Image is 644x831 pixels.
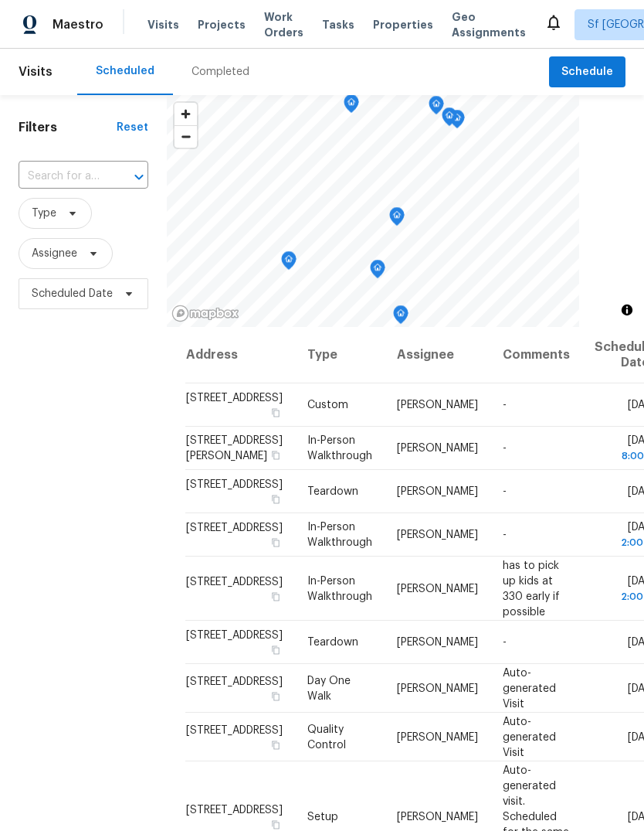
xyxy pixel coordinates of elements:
[503,637,507,648] span: -
[186,576,283,587] span: [STREET_ADDRESS]
[344,94,359,118] div: Map marker
[175,125,197,148] button: Zoom out
[373,17,433,32] span: Properties
[307,522,372,548] span: In-Person Walkthrough
[186,523,283,533] span: [STREET_ADDRESS]
[269,492,283,506] button: Copy Address
[397,530,478,540] span: [PERSON_NAME]
[186,676,283,686] span: [STREET_ADDRESS]
[503,667,556,709] span: Auto-generated Visit
[295,327,385,383] th: Type
[269,643,283,657] button: Copy Address
[128,166,150,188] button: Open
[307,486,358,497] span: Teardown
[490,327,582,383] th: Comments
[307,575,372,601] span: In-Person Walkthrough
[32,246,77,261] span: Assignee
[503,443,507,454] span: -
[618,301,636,319] button: Toggle attribution
[307,811,338,822] span: Setup
[503,716,556,758] span: Auto-generated Visit
[622,301,632,318] span: Toggle attribution
[307,675,351,701] span: Day One Walk
[561,63,613,82] span: Schedule
[397,683,478,693] span: [PERSON_NAME]
[185,327,295,383] th: Address
[397,583,478,594] span: [PERSON_NAME]
[186,479,283,490] span: [STREET_ADDRESS]
[19,120,117,135] h1: Filters
[503,400,507,410] span: -
[186,393,283,404] span: [STREET_ADDRESS]
[385,327,490,383] th: Assignee
[19,55,53,89] span: Visits
[281,251,297,275] div: Map marker
[264,9,303,40] span: Work Orders
[397,400,478,410] span: [PERSON_NAME]
[96,63,154,79] div: Scheduled
[19,165,105,189] input: Search for an address...
[269,589,283,603] button: Copy Address
[397,731,478,742] span: [PERSON_NAME]
[307,724,346,750] span: Quality Control
[32,286,113,301] span: Scheduled Date
[429,96,444,120] div: Map marker
[186,630,283,641] span: [STREET_ADDRESS]
[397,811,478,822] span: [PERSON_NAME]
[269,737,283,751] button: Copy Address
[397,486,478,497] span: [PERSON_NAME]
[322,19,354,30] span: Tasks
[389,207,405,231] div: Map marker
[269,536,283,550] button: Copy Address
[307,435,372,461] span: In-Person Walkthrough
[186,435,283,461] span: [STREET_ADDRESS][PERSON_NAME]
[186,804,283,815] span: [STREET_ADDRESS]
[549,56,625,88] button: Schedule
[186,724,283,735] span: [STREET_ADDRESS]
[192,64,249,80] div: Completed
[442,107,457,131] div: Map marker
[503,486,507,497] span: -
[175,126,197,148] span: Zoom out
[32,206,56,221] span: Type
[175,103,197,125] button: Zoom in
[198,17,246,32] span: Projects
[393,305,408,329] div: Map marker
[397,443,478,454] span: [PERSON_NAME]
[171,305,239,322] a: Mapbox homepage
[269,406,283,420] button: Copy Address
[370,260,385,284] div: Map marker
[452,9,526,40] span: Geo Assignments
[449,110,465,134] div: Map marker
[269,689,283,703] button: Copy Address
[117,120,148,135] div: Reset
[269,817,283,831] button: Copy Address
[147,17,179,32] span: Visits
[503,560,560,617] span: has to pick up kids at 330 early if possible
[503,530,507,540] span: -
[307,637,358,648] span: Teardown
[397,637,478,648] span: [PERSON_NAME]
[53,17,103,32] span: Maestro
[269,448,283,462] button: Copy Address
[307,400,348,410] span: Custom
[167,95,579,327] canvas: Map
